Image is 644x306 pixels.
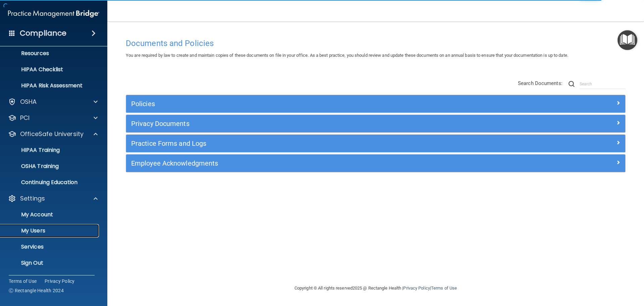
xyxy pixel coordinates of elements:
p: My Account [4,211,96,218]
a: Practice Forms and Logs [131,138,620,149]
div: Copyright © All rights reserved 2025 @ Rectangle Health | | [253,277,498,299]
a: Terms of Use [9,278,37,285]
a: Policies [131,98,620,109]
input: Search [580,79,626,89]
p: Services [4,244,96,250]
p: My Users [4,227,96,234]
p: OfficeSafe University [20,130,84,138]
a: OSHA [8,98,98,106]
h5: Practice Forms and Logs [131,140,495,147]
p: Resources [4,50,96,57]
p: HIPAA Training [4,147,60,154]
a: Employee Acknowledgments [131,158,620,169]
img: ic-search.3b580494.png [569,81,575,87]
a: Privacy Documents [131,118,620,129]
a: OfficeSafe University [8,130,98,138]
h5: Employee Acknowledgments [131,160,495,167]
span: Ⓒ Rectangle Health 2024 [9,287,64,294]
p: HIPAA Risk Assessment [4,82,96,89]
p: HIPAA Checklist [4,66,96,73]
p: Continuing Education [4,179,96,186]
button: Open Resource Center [618,30,637,50]
a: Privacy Policy [45,278,75,285]
p: Sign Out [4,260,96,266]
h4: Compliance [20,29,66,38]
a: PCI [8,114,98,122]
span: You are required by law to create and maintain copies of these documents on file in your office. ... [126,53,568,58]
h5: Policies [131,100,495,107]
span: Search Documents: [518,80,562,86]
p: Settings [20,194,45,203]
a: Terms of Use [431,286,457,291]
a: Settings [8,194,98,203]
h5: Privacy Documents [131,120,495,127]
p: PCI [20,114,30,122]
img: PMB logo [8,7,99,20]
p: OSHA [20,98,37,106]
h4: Documents and Policies [126,39,626,48]
p: OSHA Training [4,163,59,170]
a: Privacy Policy [403,286,430,291]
